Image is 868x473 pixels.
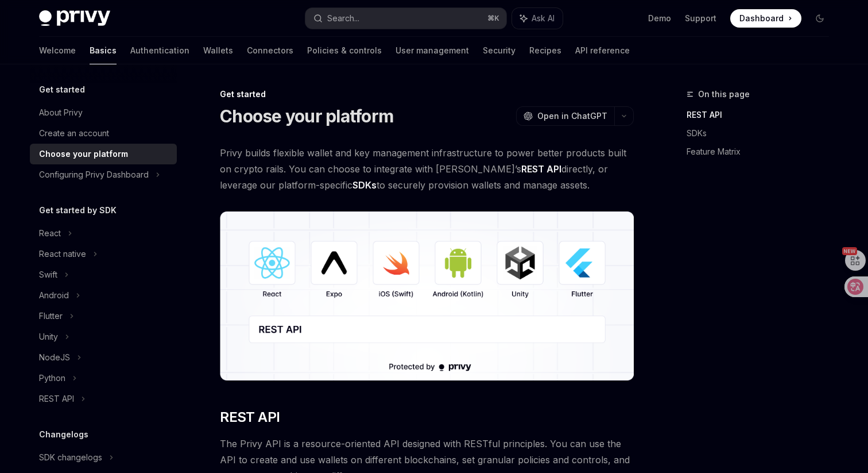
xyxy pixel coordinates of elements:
a: Authentication [130,37,189,64]
img: dark logo [39,10,110,26]
div: React native [39,247,86,261]
a: Policies & controls [307,37,382,64]
a: Wallets [203,37,233,64]
strong: SDKs [352,179,377,191]
span: ⌘ K [487,14,499,23]
a: Create an account [30,123,177,144]
a: User management [396,37,469,64]
button: Open in ChatGPT [516,106,614,126]
span: Ask AI [532,13,555,24]
div: Python [39,371,65,385]
span: Open in ChatGPT [537,110,607,122]
strong: REST API [521,163,561,175]
a: Demo [648,13,671,24]
div: Choose your platform [39,147,128,161]
h5: Get started by SDK [39,203,117,217]
button: Ask AI [512,8,563,29]
span: Privy builds flexible wallet and key management infrastructure to power better products built on ... [220,145,634,193]
div: SDK changelogs [39,451,102,464]
div: Swift [39,268,57,282]
div: NodeJS [39,351,70,364]
div: React [39,226,61,240]
div: Configuring Privy Dashboard [39,168,149,182]
span: On this page [698,87,750,101]
a: Support [685,13,716,24]
div: REST API [39,392,74,406]
a: Welcome [39,37,76,64]
a: About Privy [30,102,177,123]
div: Flutter [39,309,63,323]
div: Unity [39,330,58,344]
a: Security [483,37,516,64]
div: Get started [220,89,634,100]
div: Create an account [39,126,109,140]
img: images/Platform2.png [220,211,634,380]
a: Connectors [247,37,293,64]
button: Toggle dark mode [811,9,829,28]
a: API reference [575,37,630,64]
div: About Privy [39,106,83,120]
span: Dashboard [739,13,784,24]
span: REST API [220,408,280,426]
button: Search...⌘K [305,8,506,29]
a: Recipes [529,37,561,64]
a: Basics [90,37,117,64]
div: Android [39,289,69,302]
h5: Get started [39,83,85,97]
a: REST API [687,106,838,124]
a: Dashboard [730,9,801,28]
a: SDKs [687,124,838,143]
a: Feature Matrix [687,143,838,161]
div: Search... [327,11,359,25]
h5: Changelogs [39,428,88,441]
h1: Choose your platform [220,106,393,126]
a: Choose your platform [30,144,177,164]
